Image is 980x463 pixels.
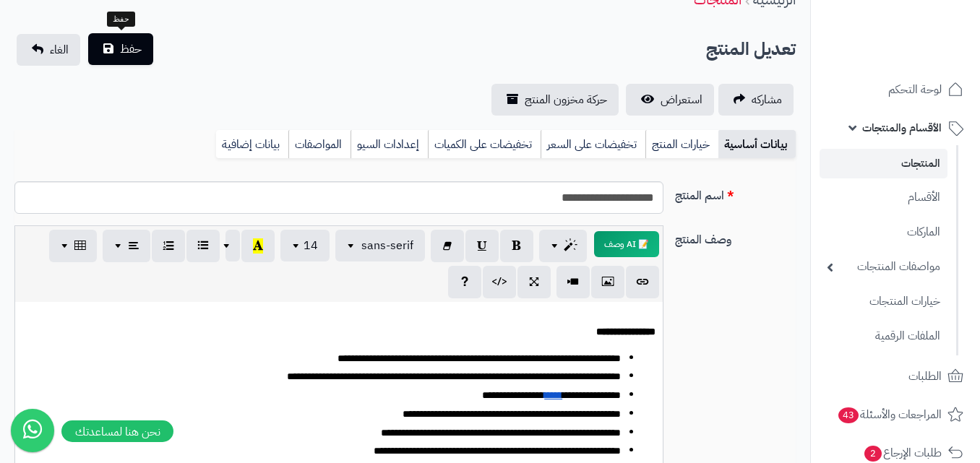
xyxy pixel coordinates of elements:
a: الأقسام [820,182,947,213]
button: 📝 AI وصف [594,231,659,257]
label: وصف المنتج [669,225,801,248]
a: لوحة التحكم [820,72,971,107]
div: حفظ [107,12,135,27]
button: حفظ [88,33,153,65]
span: المراجعات والأسئلة [837,404,942,425]
span: sans-serif [361,237,413,254]
span: الغاء [50,41,69,59]
a: الملفات الرقمية [820,321,947,352]
h2: تعديل المنتج [706,35,796,64]
span: حفظ [120,40,142,58]
span: لوحة التحكم [888,79,942,100]
a: الغاء [17,34,80,66]
a: الماركات [820,217,947,248]
img: logo-2.png [882,40,966,71]
button: 14 [280,230,330,261]
span: الأقسام والمنتجات [862,118,942,138]
span: طلبات الإرجاع [863,443,942,463]
span: مشاركه [752,91,782,108]
a: خيارات المنتجات [820,286,947,317]
span: الطلبات [908,366,942,386]
a: تخفيضات على الكميات [428,130,541,159]
a: بيانات أساسية [718,130,796,159]
span: 2 [864,446,882,462]
a: المنتجات [820,149,947,178]
span: 14 [304,237,318,254]
span: حركة مخزون المنتج [525,91,607,108]
a: إعدادات السيو [351,130,428,159]
span: 43 [838,407,859,423]
a: حركة مخزون المنتج [491,84,619,116]
a: استعراض [626,84,714,116]
a: مشاركه [718,84,794,116]
a: خيارات المنتج [645,130,718,159]
a: تخفيضات على السعر [541,130,645,159]
label: اسم المنتج [669,181,801,204]
a: الطلبات [820,359,971,394]
a: المواصفات [288,130,351,159]
span: استعراض [661,91,702,108]
a: بيانات إضافية [216,130,288,159]
a: مواصفات المنتجات [820,251,947,282]
a: المراجعات والأسئلة43 [820,397,971,432]
button: sans-serif [335,230,425,261]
